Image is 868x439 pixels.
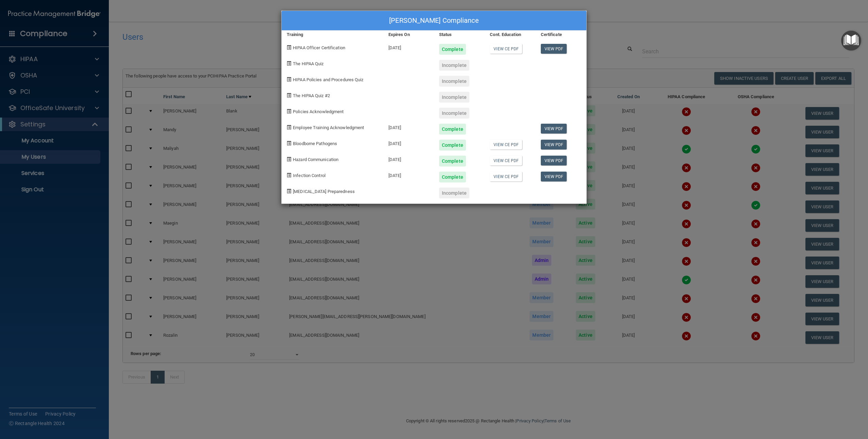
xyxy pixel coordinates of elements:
[383,151,434,166] div: [DATE]
[541,140,567,150] a: View PDF
[282,11,586,31] div: [PERSON_NAME] Compliance
[439,188,469,198] div: Incomplete
[439,140,466,151] div: Complete
[293,189,355,194] span: [MEDICAL_DATA] Preparedness
[541,156,567,165] a: View PDF
[439,156,466,166] div: Complete
[439,108,469,119] div: Incomplete
[439,172,466,182] div: Complete
[293,141,337,146] span: Bloodborne Pathogens
[434,31,485,39] div: Status
[439,92,469,103] div: Incomplete
[383,31,434,39] div: Expires On
[541,172,567,181] a: View PDF
[439,124,466,135] div: Complete
[293,173,325,178] span: Infection Control
[541,44,567,54] a: View PDF
[293,109,344,114] span: Policies Acknowledgment
[383,39,434,55] div: [DATE]
[293,45,345,50] span: HIPAA Officer Certification
[293,93,330,98] span: The HIPAA Quiz #2
[490,156,522,165] a: View CE PDF
[490,172,522,181] a: View CE PDF
[383,135,434,151] div: [DATE]
[841,31,861,51] button: Open Resource Center
[293,125,364,130] span: Employee Training Acknowledgment
[383,166,434,182] div: [DATE]
[282,31,383,39] div: Training
[490,44,522,54] a: View CE PDF
[439,76,469,87] div: Incomplete
[293,157,338,162] span: Hazard Communication
[750,391,860,418] iframe: Drift Widget Chat Controller
[439,60,469,71] div: Incomplete
[293,61,323,66] span: The HIPAA Quiz
[383,119,434,135] div: [DATE]
[439,44,466,55] div: Complete
[293,77,363,82] span: HIPAA Policies and Procedures Quiz
[536,31,586,39] div: Certificate
[541,124,567,134] a: View PDF
[490,140,522,150] a: View CE PDF
[485,31,535,39] div: Cont. Education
